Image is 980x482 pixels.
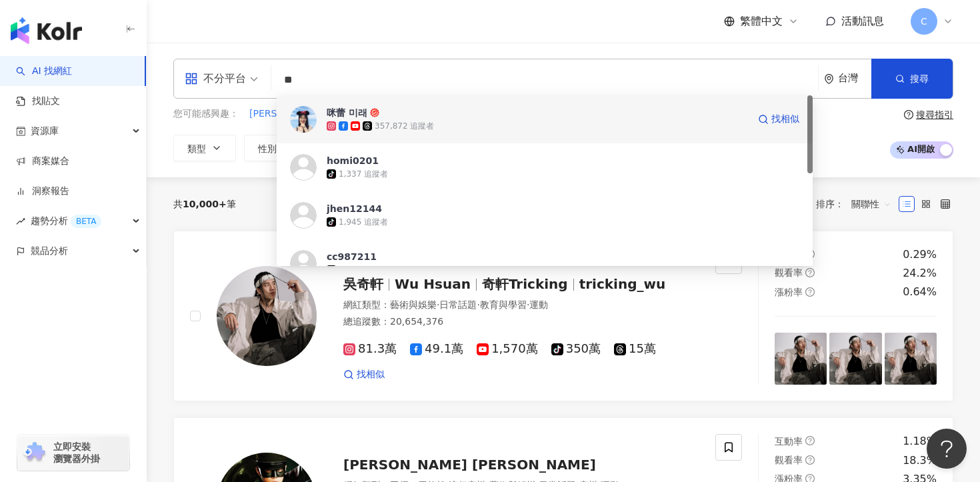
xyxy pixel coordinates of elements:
[16,65,72,78] a: searchAI 找網紅
[529,299,548,310] span: 運動
[885,333,937,385] img: post-image
[17,435,129,471] a: chrome extension立即安裝 瀏覽器外掛
[290,154,317,181] img: KOL Avatar
[395,276,471,292] span: Wu Hsuan
[339,265,388,276] div: 2,152 追蹤者
[410,342,463,356] span: 49.1萬
[903,453,937,468] div: 18.3%
[805,268,815,277] span: question-circle
[258,143,277,154] span: 性別
[527,299,529,310] span: ·
[921,14,927,29] span: C
[871,59,953,99] button: 搜尋
[910,73,929,84] span: 搜尋
[31,116,59,146] span: 資源庫
[927,429,967,469] iframe: Help Scout Beacon - Open
[343,276,383,292] span: 吳奇軒
[343,368,385,381] a: 找相似
[838,73,871,84] div: 台灣
[11,17,82,44] img: logo
[775,287,803,297] span: 漲粉率
[183,199,227,209] span: 10,000+
[579,276,666,292] span: tricking_wu
[614,342,656,356] span: 15萬
[375,121,434,132] div: 357,872 追蹤者
[343,299,699,312] div: 網紅類型 ：
[71,215,101,228] div: BETA
[816,193,899,215] div: 排序：
[551,342,601,356] span: 350萬
[173,107,239,121] span: 您可能感興趣：
[173,135,236,161] button: 類型
[31,236,68,266] span: 競品分析
[185,72,198,85] span: appstore
[903,247,937,262] div: 0.29%
[343,315,699,329] div: 總追蹤數 ： 20,654,376
[339,169,388,180] div: 1,337 追蹤者
[31,206,101,236] span: 趨勢分析
[185,68,246,89] div: 不分平台
[290,250,317,277] img: KOL Avatar
[851,193,891,215] span: 關聯性
[343,342,397,356] span: 81.3萬
[249,107,355,121] button: [PERSON_NAME]的日常
[805,455,815,465] span: question-circle
[775,436,803,447] span: 互動率
[173,199,236,209] div: 共 筆
[357,368,385,381] span: 找相似
[829,333,881,385] img: post-image
[480,299,527,310] span: 教育與學習
[740,14,783,29] span: 繁體中文
[249,107,355,121] span: [PERSON_NAME]的日常
[53,441,100,465] span: 立即安裝 瀏覽器外掛
[903,266,937,281] div: 24.2%
[327,154,379,167] div: homi0201
[437,299,439,310] span: ·
[16,185,69,198] a: 洞察報告
[916,109,953,120] div: 搜尋指引
[16,95,60,108] a: 找貼文
[903,285,937,299] div: 0.64%
[771,113,799,126] span: 找相似
[824,74,834,84] span: environment
[343,457,596,473] span: [PERSON_NAME] [PERSON_NAME]
[841,15,884,27] span: 活動訊息
[327,106,367,119] div: 咪蕾 미래
[477,299,479,310] span: ·
[217,266,317,366] img: KOL Avatar
[339,217,388,228] div: 1,945 追蹤者
[16,155,69,168] a: 商案媒合
[805,287,815,297] span: question-circle
[290,106,317,133] img: KOL Avatar
[805,436,815,445] span: question-circle
[775,455,803,465] span: 觀看率
[16,217,25,226] span: rise
[187,143,206,154] span: 類型
[390,299,437,310] span: 藝術與娛樂
[327,250,377,263] div: cc987211
[477,342,538,356] span: 1,570萬
[482,276,568,292] span: 奇軒Tricking
[244,135,307,161] button: 性別
[904,110,913,119] span: question-circle
[758,106,799,133] a: 找相似
[290,202,317,229] img: KOL Avatar
[775,267,803,278] span: 觀看率
[21,442,47,463] img: chrome extension
[775,333,827,385] img: post-image
[327,202,382,215] div: jhen12144
[439,299,477,310] span: 日常話題
[173,231,953,402] a: KOL Avatar吳奇軒Wu Hsuan奇軒Trickingtricking_wu網紅類型：藝術與娛樂·日常話題·教育與學習·運動總追蹤數：20,654,37681.3萬49.1萬1,570萬...
[903,434,937,449] div: 1.18%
